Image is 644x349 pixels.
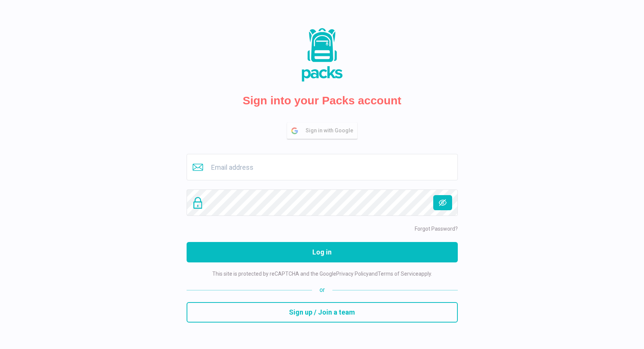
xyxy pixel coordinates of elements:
[187,302,458,323] button: Sign up / Join a team
[378,271,419,277] a: Terms of Service
[306,123,357,138] span: Sign in with Google
[212,270,432,278] p: This site is protected by reCAPTCHA and the Google and apply.
[187,154,458,180] input: Email address
[336,271,369,277] a: Privacy Policy
[284,26,360,83] img: Packs Logo
[242,94,401,107] h2: Sign into your Packs account
[187,242,458,262] button: Log in
[287,123,357,139] button: Sign in with Google
[415,226,458,232] a: Forgot Password?
[312,285,332,295] span: or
